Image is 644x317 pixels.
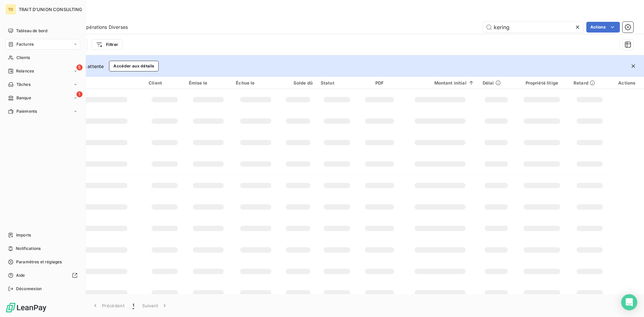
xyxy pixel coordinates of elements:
div: Émise le [189,80,228,86]
div: Retard [574,80,606,86]
span: Déconnexion [16,286,42,292]
span: Banque [16,95,31,101]
button: Actions [586,22,620,33]
button: Accéder aux détails [109,61,159,71]
div: Client [149,80,181,86]
span: Opérations Diverses [83,24,128,31]
span: Paiements [16,108,37,114]
span: 1 [132,302,134,309]
button: Filtrer [92,39,122,50]
button: 1 [128,299,138,313]
div: Montant initial [406,80,475,86]
div: Actions [614,80,640,86]
span: Imports [16,232,31,238]
span: 5 [76,64,83,70]
a: Aide [5,270,80,281]
button: Suivant [138,299,172,313]
span: Notifications [16,246,41,252]
span: 1 [76,91,83,97]
span: Paramètres et réglages [16,259,62,265]
span: TRAIT D'UNION CONSULTING [19,7,83,12]
span: Clients [16,55,30,61]
span: Relances [16,68,34,74]
div: Délai [483,80,510,86]
span: Aide [16,272,25,278]
div: Statut [321,80,353,86]
span: Tâches [16,82,31,88]
span: Tableau de bord [16,28,47,34]
button: Précédent [88,299,128,313]
div: PDF [361,80,398,86]
div: Open Intercom Messenger [621,294,637,310]
div: Solde dû [283,80,313,86]
span: Factures [16,41,34,47]
div: TD [5,4,16,15]
div: Propriété litige [518,80,566,86]
img: Logo LeanPay [5,302,47,313]
input: Rechercher [483,22,584,33]
div: Échue le [236,80,275,86]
